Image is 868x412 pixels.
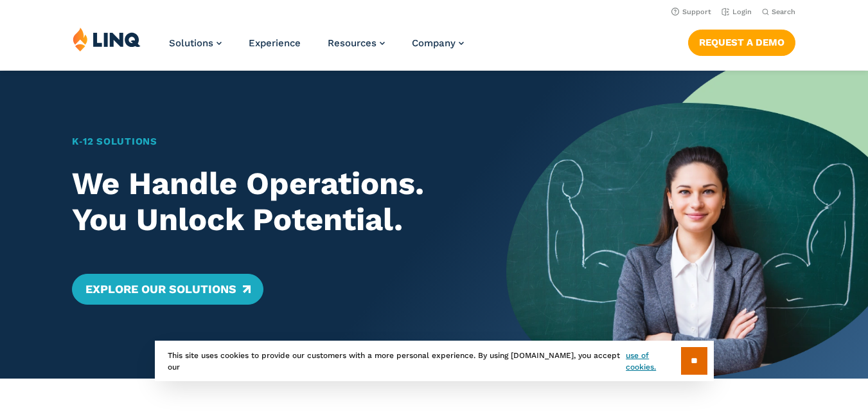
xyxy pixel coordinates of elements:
[249,37,301,49] a: Experience
[688,30,795,55] a: Request a Demo
[772,8,795,16] span: Search
[506,71,868,379] img: Home Banner
[762,7,795,17] button: Open Search Bar
[72,166,470,238] h2: We Handle Operations. You Unlock Potential.
[722,8,752,16] a: Login
[72,274,263,305] a: Explore Our Solutions
[412,37,464,49] a: Company
[626,350,680,373] a: use of cookies.
[328,37,376,49] span: Resources
[671,8,711,16] a: Support
[328,37,385,49] a: Resources
[155,341,714,381] div: This site uses cookies to provide our customers with a more personal experience. By using [DOMAIN...
[412,37,456,49] span: Company
[169,27,464,69] nav: Primary Navigation
[169,37,213,49] span: Solutions
[169,37,222,49] a: Solutions
[72,134,470,149] h1: K‑12 Solutions
[73,27,141,51] img: LINQ | K‑12 Software
[688,27,795,55] nav: Button Navigation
